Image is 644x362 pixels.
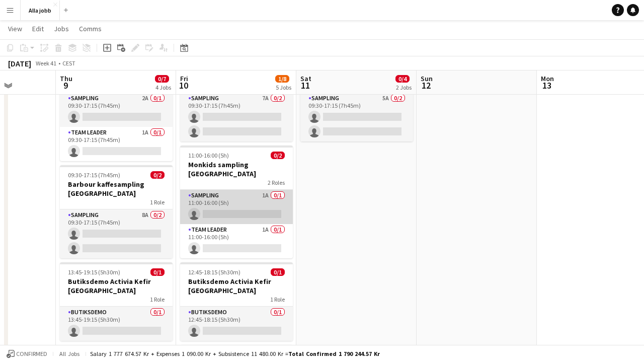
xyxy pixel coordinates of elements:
[68,268,120,276] span: 13:45-19:15 (5h30m)
[32,24,44,33] span: Edit
[268,179,285,186] span: 2 Roles
[8,58,31,68] div: [DATE]
[150,268,165,276] span: 0/1
[541,74,554,83] span: Mon
[188,268,240,276] span: 12:45-18:15 (5h30m)
[180,224,293,258] app-card-role: Team Leader1A0/111:00-16:00 (5h)
[60,277,173,295] h3: Butiksdemo Activia Kefir [GEOGRAPHIC_DATA]
[57,350,82,357] span: All jobs
[276,84,291,91] div: 5 Jobs
[54,24,69,33] span: Jobs
[60,93,173,127] app-card-role: Sampling2A0/109:30-17:15 (7h45m)
[419,80,433,91] span: 12
[271,268,285,276] span: 0/1
[421,74,433,83] span: Sun
[395,75,410,83] span: 0/4
[5,348,49,359] button: Confirmed
[8,24,22,33] span: View
[396,84,412,91] div: 2 Jobs
[60,307,173,341] app-card-role: Butiksdemo0/113:45-19:15 (5h30m)
[180,48,293,141] app-job-card: 09:30-17:15 (7h45m)0/2Barbour kaffesampling [GEOGRAPHIC_DATA]1 RoleSampling7A0/209:30-17:15 (7h45m)
[90,350,380,357] div: Salary 1 777 674.57 kr + Expenses 1 090.00 kr + Subsistence 11 480.00 kr =
[33,59,58,67] span: Week 41
[60,74,72,83] span: Thu
[4,22,26,35] a: View
[275,75,289,83] span: 1/8
[150,171,165,179] span: 0/2
[62,59,75,67] div: CEST
[180,74,188,83] span: Fri
[60,127,173,161] app-card-role: Team Leader1A0/109:30-17:15 (7h45m)
[539,80,554,91] span: 13
[180,146,293,258] app-job-card: 11:00-16:00 (5h)0/2Monkids sampling [GEOGRAPHIC_DATA]2 RolesSampling1A0/111:00-16:00 (5h) Team Le...
[28,22,48,35] a: Edit
[58,80,72,91] span: 9
[60,262,173,341] app-job-card: 13:45-19:15 (5h30m)0/1Butiksdemo Activia Kefir [GEOGRAPHIC_DATA]1 RoleButiksdemo0/113:45-19:15 (5...
[270,296,285,303] span: 1 Role
[16,350,47,357] span: Confirmed
[300,93,413,141] app-card-role: Sampling5A0/209:30-17:15 (7h45m)
[68,171,120,179] span: 09:30-17:15 (7h45m)
[300,48,413,141] app-job-card: 09:30-17:15 (7h45m)0/2Barbour kaffesampling [GEOGRAPHIC_DATA]1 RoleSampling5A0/209:30-17:15 (7h45m)
[180,277,293,295] h3: Butiksdemo Activia Kefir [GEOGRAPHIC_DATA]
[180,93,293,141] app-card-role: Sampling7A0/209:30-17:15 (7h45m)
[299,80,311,91] span: 11
[180,190,293,224] app-card-role: Sampling1A0/111:00-16:00 (5h)
[180,160,293,178] h3: Monkids sampling [GEOGRAPHIC_DATA]
[150,296,165,303] span: 1 Role
[75,22,106,35] a: Comms
[21,1,60,20] button: Alla jobb
[155,84,171,91] div: 4 Jobs
[50,22,73,35] a: Jobs
[179,80,188,91] span: 10
[271,152,285,159] span: 0/2
[188,152,229,159] span: 11:00-16:00 (5h)
[180,307,293,341] app-card-role: Butiksdemo0/112:45-18:15 (5h30m)
[60,209,173,258] app-card-role: Sampling8A0/209:30-17:15 (7h45m)
[60,165,173,258] app-job-card: 09:30-17:15 (7h45m)0/2Barbour kaffesampling [GEOGRAPHIC_DATA]1 RoleSampling8A0/209:30-17:15 (7h45m)
[60,180,173,198] h3: Barbour kaffesampling [GEOGRAPHIC_DATA]
[288,350,380,357] span: Total Confirmed 1 790 244.57 kr
[60,48,173,161] app-job-card: 09:30-17:15 (7h45m)0/2Barbour kaffesampling [GEOGRAPHIC_DATA]2 RolesSampling2A0/109:30-17:15 (7h4...
[150,198,165,206] span: 1 Role
[79,24,102,33] span: Comms
[300,74,311,83] span: Sat
[155,75,169,83] span: 0/7
[180,262,293,341] app-job-card: 12:45-18:15 (5h30m)0/1Butiksdemo Activia Kefir [GEOGRAPHIC_DATA]1 RoleButiksdemo0/112:45-18:15 (5...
